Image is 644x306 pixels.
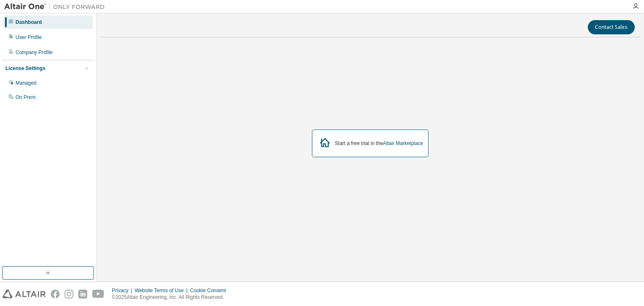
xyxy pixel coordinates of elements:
[16,19,42,26] div: Dashboard
[383,140,423,146] a: Altair Marketplace
[16,94,36,101] div: On Prem
[588,20,635,34] button: Contact Sales
[16,34,42,41] div: User Profile
[5,65,45,72] div: License Settings
[4,3,109,11] img: Altair One
[112,294,231,301] p: © 2025 Altair Engineering, Inc. All Rights Reserved.
[135,287,190,294] div: Website Terms of Use
[65,290,73,298] img: instagram.svg
[92,290,104,298] img: youtube.svg
[78,290,87,298] img: linkedin.svg
[190,287,231,294] div: Cookie Consent
[112,287,135,294] div: Privacy
[51,290,60,298] img: facebook.svg
[16,80,36,86] div: Managed
[335,140,423,147] div: Start a free trial in the
[3,290,46,298] img: altair_logo.svg
[16,49,53,56] div: Company Profile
